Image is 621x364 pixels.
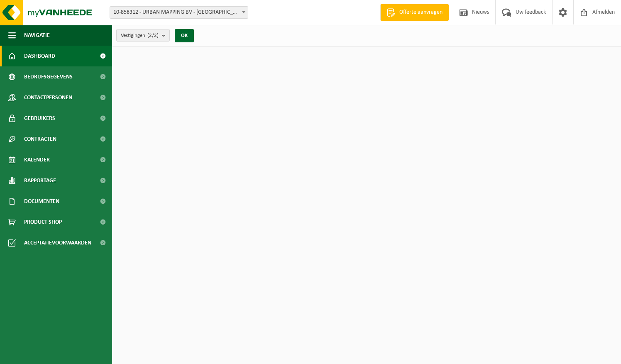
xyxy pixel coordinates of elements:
[24,66,73,87] span: Bedrijfsgegevens
[24,149,50,170] span: Kalender
[147,33,159,38] count: (2/2)
[24,212,62,232] span: Product Shop
[24,46,55,66] span: Dashboard
[121,29,159,42] span: Vestigingen
[110,6,248,19] span: 10-858312 - URBAN MAPPING BV - ROESELARE
[24,108,55,129] span: Gebruikers
[397,8,445,17] span: Offerte aanvragen
[24,87,72,108] span: Contactpersonen
[380,4,449,21] a: Offerte aanvragen
[24,232,91,253] span: Acceptatievoorwaarden
[110,7,248,18] span: 10-858312 - URBAN MAPPING BV - ROESELARE
[175,29,194,42] button: OK
[24,170,56,191] span: Rapportage
[116,29,170,42] button: Vestigingen(2/2)
[24,191,59,212] span: Documenten
[24,129,56,149] span: Contracten
[24,25,50,46] span: Navigatie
